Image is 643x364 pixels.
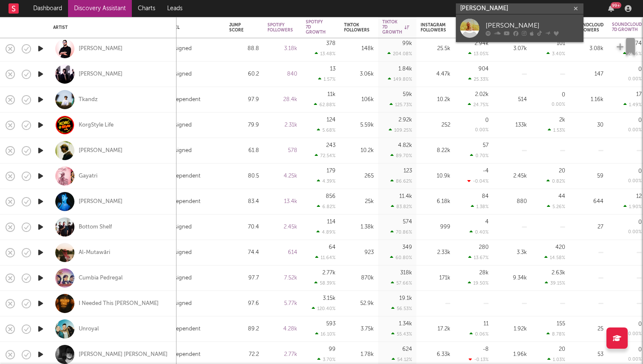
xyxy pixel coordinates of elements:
div: 4.89 % [316,229,336,235]
div: 11 [484,321,489,327]
div: 6.33k [421,350,450,360]
div: Unsigned [168,69,192,79]
div: KorgStyle Life [79,121,114,129]
div: Independent [168,350,200,360]
a: Gayatri [79,172,97,180]
div: 2.94k [475,41,489,46]
a: [PERSON_NAME] [79,71,122,78]
div: 106k [344,95,374,105]
div: 0.00 % [475,128,489,133]
div: [PERSON_NAME] [79,45,122,53]
div: Independent [168,324,200,334]
div: 13 [330,66,336,72]
div: 114 [327,219,336,225]
div: Spotify 7D Growth [306,20,326,35]
div: Tiktok 7D Growth [382,20,409,35]
div: 644 [574,197,603,207]
div: 3.07k [497,44,527,54]
div: 1.57 % [318,76,336,82]
div: 10.9k [421,171,450,181]
div: 11.64 % [315,255,336,260]
div: 1.92k [497,324,527,334]
div: 10.2k [421,95,450,105]
div: 99 + [611,2,621,8]
div: 79.9 [229,120,259,130]
div: 6.18k [421,197,450,207]
div: [PERSON_NAME] [79,147,122,155]
a: Cumbia Pedregal [79,274,122,282]
div: 3.08k [574,44,603,54]
div: 16.10 % [315,331,336,337]
div: 1.34k [399,321,412,327]
div: 1.53 % [548,127,565,133]
div: 28.4k [267,95,297,105]
div: 5.59k [344,120,374,130]
div: 4.39 % [317,178,336,184]
div: 17 [636,92,642,97]
div: 2.33k [421,248,450,258]
div: 1.90 % [623,204,642,209]
div: 39.15 % [545,280,565,286]
div: 60.80 % [390,255,412,260]
div: 89.2 [229,324,259,334]
div: 88.8 [229,44,259,54]
a: I Needed This [PERSON_NAME] [79,300,159,308]
div: 149.80 % [388,76,412,82]
div: 148k [344,44,374,54]
div: 83.82 % [391,204,412,209]
div: 55.43 % [391,331,412,337]
div: 7.52k [267,273,297,283]
div: 89.70 % [390,153,412,158]
div: 8.22k [421,146,450,156]
div: 2.45k [267,222,297,232]
div: 1.84k [398,66,412,72]
div: 0.00 % [628,77,642,82]
div: 62.88 % [314,102,336,107]
div: 0.70 % [470,153,489,158]
div: 10.2k [344,146,374,156]
div: 0.00 % [628,128,642,133]
a: Unroyal [79,325,99,333]
div: 28k [479,270,489,276]
div: 614 [267,248,297,258]
div: 97.9 [229,95,259,105]
div: 19.1k [399,296,412,301]
a: Bottom Shelf [79,223,112,231]
a: Tkandz [79,96,98,104]
div: 856 [326,194,336,199]
a: [PERSON_NAME] [456,14,583,42]
div: 14.58 % [544,255,565,260]
div: Jump Score [229,23,246,33]
div: 574 [403,219,412,225]
div: 61.8 [229,146,259,156]
div: 280 [479,245,489,250]
div: 11k [327,92,336,97]
div: 1.78k [344,350,374,360]
div: 109.25 % [389,127,412,133]
div: -0.13 % [469,357,489,362]
div: 318k [400,270,412,276]
div: 72.2 [229,350,259,360]
a: [PERSON_NAME] [PERSON_NAME] [79,351,168,358]
div: 59k [403,92,412,97]
div: Unsigned [168,44,192,54]
div: 2.45k [497,171,527,181]
div: 84 [482,194,489,199]
div: 0.82 % [546,178,565,184]
div: 155 [557,321,565,327]
div: 13.4k [267,197,297,207]
button: 99+ [608,5,614,12]
div: 3.06k [344,69,374,79]
div: 99 [329,347,336,352]
div: Al-Mutawāri [79,249,110,257]
div: 2k [559,117,565,123]
div: 13.05 % [468,51,489,56]
div: 2.31k [267,120,297,130]
div: 124 [327,117,336,123]
div: 378 [326,41,336,46]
